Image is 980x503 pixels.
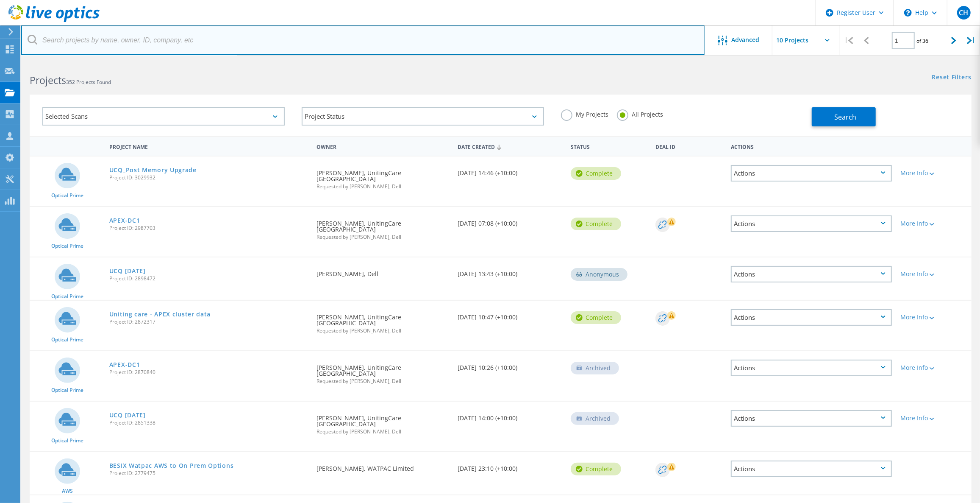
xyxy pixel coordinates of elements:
a: APEX-DC1 [109,218,140,224]
span: of 36 [917,37,929,45]
a: Live Optics Dashboard [8,18,100,24]
div: [DATE] 14:46 (+10:00) [453,156,566,184]
div: Actions [731,461,892,477]
span: Project ID: 2872317 [109,319,308,324]
div: Project Status [302,107,544,126]
a: Uniting care - APEX cluster data [109,311,211,317]
span: Optical Prime [51,438,83,443]
div: Complete [571,311,621,324]
span: Optical Prime [51,294,83,299]
button: Search [812,107,876,126]
span: Project ID: 2779475 [109,471,308,476]
div: Project Name [105,138,312,154]
div: Actions [731,410,892,427]
div: Complete [571,218,621,230]
div: [DATE] 23:10 (+10:00) [453,452,566,480]
span: 352 Projects Found [66,78,111,86]
span: Advanced [732,37,760,43]
span: Optical Prime [51,243,83,249]
div: [PERSON_NAME], UnitingCare [GEOGRAPHIC_DATA] [312,156,453,198]
div: Deal Id [651,138,727,154]
div: Archived [571,362,619,374]
div: More Info [900,415,967,421]
div: More Info [900,271,967,277]
div: More Info [900,170,967,176]
div: | [963,25,980,56]
span: Project ID: 2851338 [109,420,308,425]
div: Complete [571,463,621,475]
div: [DATE] 13:43 (+10:00) [453,257,566,285]
div: More Info [900,221,967,226]
div: Complete [571,167,621,180]
span: Search [834,112,856,122]
div: [DATE] 07:08 (+10:00) [453,207,566,235]
div: [PERSON_NAME], UnitingCare [GEOGRAPHIC_DATA] [312,402,453,443]
div: Status [566,138,651,154]
div: More Info [900,314,967,320]
span: Requested by [PERSON_NAME], Dell [316,235,449,240]
div: Actions [727,138,896,154]
div: Actions [731,215,892,232]
div: Actions [731,309,892,326]
span: CH [959,9,968,16]
div: [PERSON_NAME], UnitingCare [GEOGRAPHIC_DATA] [312,301,453,342]
span: Optical Prime [51,388,83,393]
a: UCQ [DATE] [109,412,146,418]
span: Project ID: 2898472 [109,276,308,281]
span: Requested by [PERSON_NAME], Dell [316,184,449,189]
input: Search projects by name, owner, ID, company, etc [21,25,705,55]
span: Project ID: 3029932 [109,175,308,180]
div: | [840,25,858,56]
div: Owner [312,138,453,154]
span: Optical Prime [51,193,83,198]
a: BESIX Watpac AWS to On Prem Options [109,463,234,469]
a: UCQ_Post Memory Upgrade [109,167,197,173]
div: [DATE] 14:00 (+10:00) [453,402,566,430]
svg: \n [904,9,912,17]
div: [DATE] 10:26 (+10:00) [453,351,566,379]
a: UCQ [DATE] [109,268,146,274]
span: Requested by [PERSON_NAME], Dell [316,379,449,384]
div: [PERSON_NAME], Dell [312,257,453,285]
span: Project ID: 2870840 [109,370,308,375]
a: APEX-DC1 [109,362,140,368]
span: Requested by [PERSON_NAME], Dell [316,429,449,434]
div: Anonymous [571,268,627,281]
label: My Projects [561,109,608,117]
div: Actions [731,360,892,376]
div: More Info [900,365,967,371]
div: Date Created [453,138,566,154]
span: Requested by [PERSON_NAME], Dell [316,328,449,333]
span: AWS [62,489,73,494]
a: Reset Filters [932,74,972,81]
label: All Projects [617,109,663,117]
span: Project ID: 2987703 [109,226,308,231]
b: Projects [30,73,66,87]
div: [PERSON_NAME], UnitingCare [GEOGRAPHIC_DATA] [312,207,453,248]
div: [PERSON_NAME], WATPAC Limited [312,452,453,480]
div: Actions [731,266,892,282]
div: [PERSON_NAME], UnitingCare [GEOGRAPHIC_DATA] [312,351,453,392]
span: Optical Prime [51,337,83,342]
div: Archived [571,412,619,425]
div: Actions [731,165,892,182]
div: [DATE] 10:47 (+10:00) [453,301,566,329]
div: Selected Scans [42,107,285,126]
